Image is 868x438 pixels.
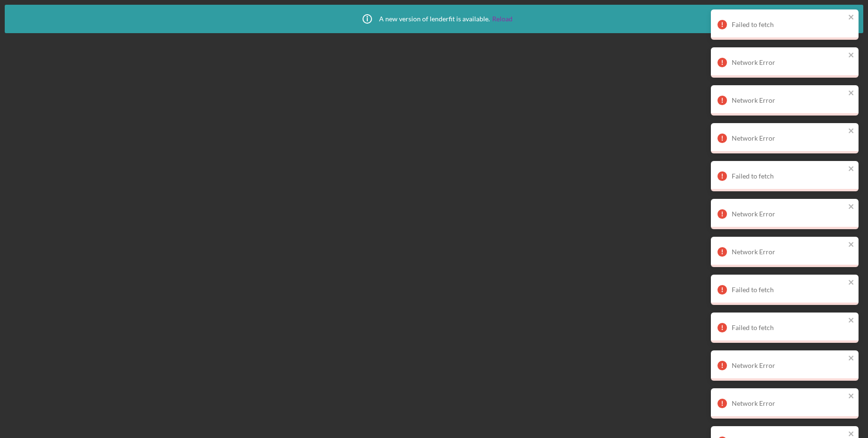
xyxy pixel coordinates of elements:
[848,316,855,325] button: close
[848,203,855,212] button: close
[848,392,855,401] button: close
[355,7,513,31] div: A new version of lenderfit is available.
[848,51,855,60] button: close
[848,89,855,98] button: close
[732,400,845,407] div: Network Error
[848,354,855,363] button: close
[732,324,845,331] div: Failed to fetch
[732,172,845,180] div: Failed to fetch
[848,127,855,136] button: close
[848,13,855,22] button: close
[732,210,845,218] div: Network Error
[848,165,855,174] button: close
[848,241,855,250] button: close
[732,134,845,142] div: Network Error
[732,59,845,66] div: Network Error
[732,286,845,294] div: Failed to fetch
[732,97,845,104] div: Network Error
[492,15,513,23] a: Reload
[732,21,845,28] div: Failed to fetch
[732,248,845,256] div: Network Error
[848,278,855,287] button: close
[732,362,845,369] div: Network Error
